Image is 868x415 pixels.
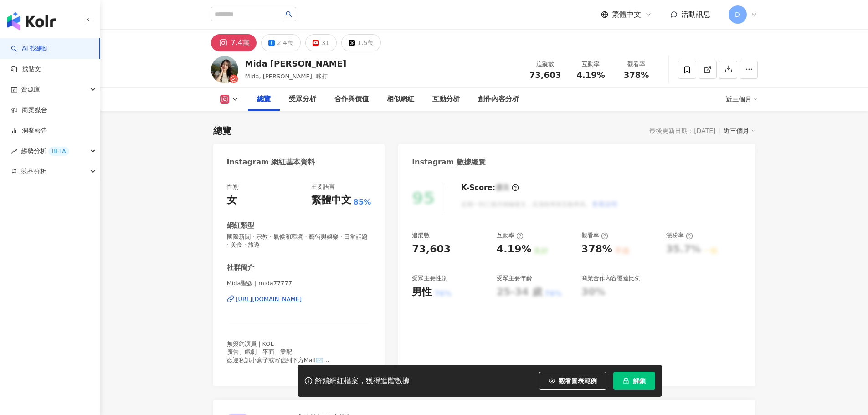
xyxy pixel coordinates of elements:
div: 378% [581,242,612,256]
div: 4.19% [497,242,531,256]
div: 女 [227,193,237,207]
button: 解鎖 [613,372,655,390]
span: 無簽約演員｜KOL 廣告、戲劇、平面、業配 歡迎私訊小盒子或寄信到下方Mail✉️ [EMAIL_ADDRESS][DOMAIN_NAME] [227,340,330,372]
span: 4.19% [576,71,605,80]
div: 近三個月 [726,92,758,107]
div: 總覽 [213,124,231,137]
div: 互動率 [497,231,524,240]
button: 1.5萬 [341,34,381,51]
div: 7.4萬 [231,36,250,49]
div: 相似網紅 [387,94,414,105]
span: 85% [354,197,371,207]
span: 資源庫 [21,79,40,100]
div: Instagram 網紅基本資料 [227,157,315,167]
button: 31 [305,34,337,51]
span: 73,603 [529,70,561,80]
div: 互動率 [574,60,608,69]
div: K-Score : [461,183,519,193]
button: 2.4萬 [261,34,301,51]
div: 合作與價值 [334,94,369,105]
div: 網紅類型 [227,221,254,231]
div: 互動分析 [432,94,460,105]
div: 近三個月 [724,125,755,137]
a: 找貼文 [11,65,41,74]
span: rise [11,148,17,154]
div: [URL][DOMAIN_NAME] [236,295,302,303]
span: Mida, [PERSON_NAME], 咪打 [245,73,328,80]
div: 總覽 [257,94,271,105]
div: 創作內容分析 [478,94,519,105]
a: 洞察報告 [11,126,47,135]
a: [URL][DOMAIN_NAME] [227,295,371,303]
span: Mida聖媛 | mida77777 [227,279,371,287]
button: 7.4萬 [211,34,257,51]
div: 追蹤數 [528,60,563,69]
div: 最後更新日期：[DATE] [649,127,715,134]
div: 主要語言 [311,183,335,191]
div: 受眾主要性別 [412,274,447,282]
div: 追蹤數 [412,231,430,240]
div: 解鎖網紅檔案，獲得進階數據 [315,376,410,386]
div: 31 [321,36,329,49]
a: 商案媒合 [11,106,47,115]
div: 觀看率 [581,231,608,240]
span: 國際新聞 · 宗教 · 氣候和環境 · 藝術與娛樂 · 日常話題 · 美食 · 旅遊 [227,233,371,249]
div: 商業合作內容覆蓋比例 [581,274,641,282]
div: 漲粉率 [666,231,693,240]
span: search [286,11,292,17]
div: 受眾主要年齡 [497,274,532,282]
div: BETA [48,147,69,156]
div: 繁體中文 [311,193,351,207]
div: 受眾分析 [289,94,316,105]
img: logo [7,12,56,30]
span: 解鎖 [633,377,646,384]
span: 378% [624,71,649,80]
span: lock [623,378,629,384]
span: D [735,10,740,20]
div: 2.4萬 [277,36,293,49]
span: 競品分析 [21,161,46,182]
img: KOL Avatar [211,56,238,83]
div: Instagram 數據總覽 [412,157,486,167]
div: 73,603 [412,242,451,256]
div: 社群簡介 [227,263,254,272]
span: 繁體中文 [612,10,641,20]
div: 男性 [412,285,432,299]
button: 觀看圖表範例 [539,372,606,390]
span: 活動訊息 [681,10,710,19]
span: 趨勢分析 [21,141,69,161]
div: 性別 [227,183,239,191]
div: 1.5萬 [357,36,374,49]
div: 觀看率 [619,60,654,69]
a: searchAI 找網紅 [11,44,49,53]
div: Mida [PERSON_NAME] [245,58,347,69]
span: 觀看圖表範例 [559,377,597,384]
